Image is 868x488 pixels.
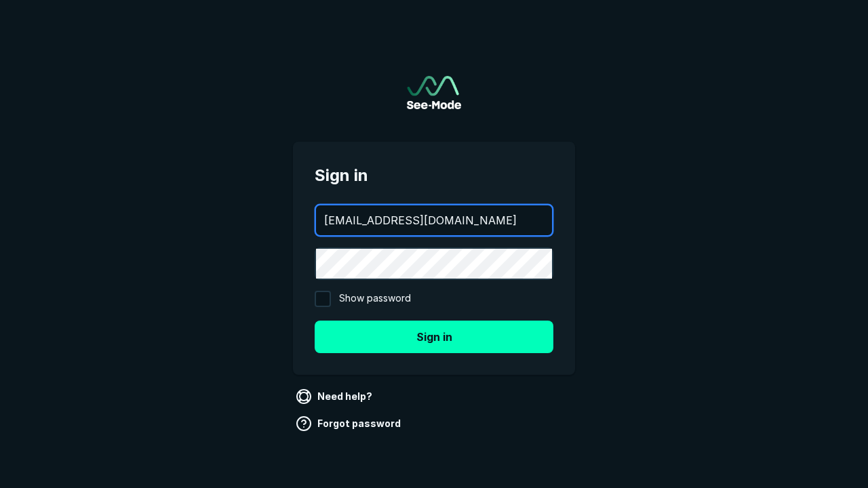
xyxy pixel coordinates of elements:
[339,291,411,307] span: Show password
[407,76,461,109] img: See-Mode Logo
[293,386,378,407] a: Need help?
[407,76,461,109] a: Go to sign in
[293,413,406,434] a: Forgot password
[315,321,553,353] button: Sign in
[316,205,552,235] input: your@email.com
[315,163,553,188] span: Sign in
